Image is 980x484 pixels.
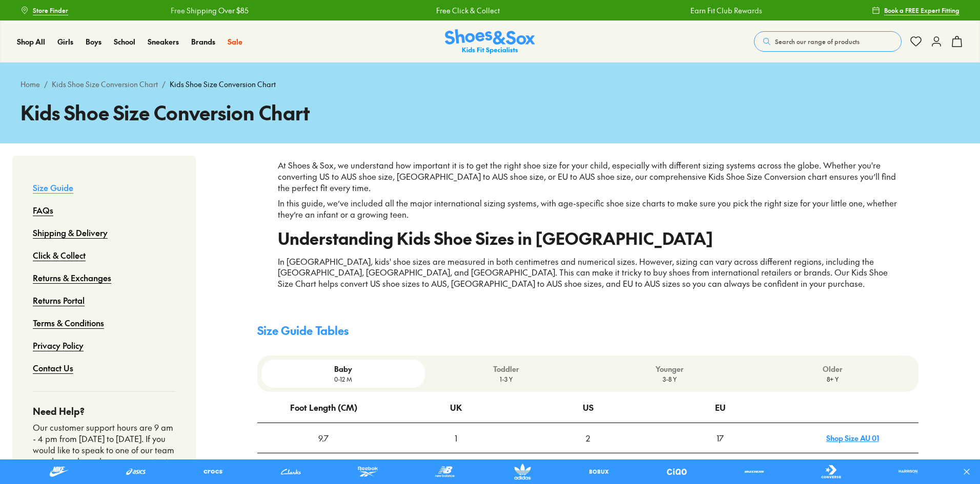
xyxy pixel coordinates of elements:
[86,36,101,47] span: Boys
[257,322,918,339] h4: Size Guide Tables
[170,79,276,90] span: Kids Shoe Size Conversion Chart
[715,393,726,422] div: EU
[266,374,420,384] p: 0-12 M
[57,36,73,47] span: Girls
[429,364,584,374] p: Toddler
[390,454,521,482] div: 1.5
[522,424,654,452] div: 2
[86,36,101,47] a: Boys
[148,36,179,47] span: Sneakers
[290,393,357,422] div: Foot Length (CM)
[756,374,910,384] p: 8+ Y
[228,36,242,47] a: Sale
[522,454,654,482] div: 2
[775,37,860,46] span: Search our range of products
[148,36,179,47] a: Sneakers
[445,29,535,54] img: SNS_Logo_Responsive.svg
[52,79,158,90] a: Kids Shoe Size Conversion Chart
[114,36,135,47] a: School
[826,433,879,443] a: Shop Size AU 01
[450,393,462,422] div: UK
[655,454,786,482] div: 18
[33,199,53,221] a: FAQs
[228,36,242,47] span: Sale
[390,424,521,452] div: 1
[278,198,898,220] p: In this guide, we’ve included all the major international sizing systems, with age-specific shoe ...
[266,364,420,374] p: Baby
[17,36,45,47] span: Shop All
[445,29,535,54] a: Shoes & Sox
[278,233,898,244] h2: Understanding Kids Shoe Sizes in [GEOGRAPHIC_DATA]
[33,266,111,289] a: Returns & Exchanges
[258,424,389,452] div: 9.7
[754,31,902,52] button: Search our range of products
[884,6,959,15] span: Book a FREE Expert Fitting
[690,5,762,16] a: Earn Fit Club Rewards
[114,36,135,47] span: School
[21,79,40,90] a: Home
[21,1,68,19] a: Store Finder
[33,6,68,15] span: Store Finder
[33,289,85,311] a: Returns Portal
[57,36,73,47] a: Girls
[33,356,73,379] a: Contact Us
[583,393,594,422] div: US
[436,5,500,16] a: Free Click & Collect
[756,364,910,374] p: Older
[33,176,73,199] a: Size Guide
[171,5,249,16] a: Free Shipping Over $85
[21,98,959,127] h1: Kids Shoe Size Conversion Chart
[191,36,215,47] a: Brands
[592,364,747,374] p: Younger
[258,454,389,482] div: 10.2
[33,244,86,266] a: Click & Collect
[17,36,45,47] a: Shop All
[655,424,786,452] div: 17
[278,256,898,290] p: In [GEOGRAPHIC_DATA], kids' shoe sizes are measured in both centimetres and numerical sizes. Howe...
[33,311,104,334] a: Terms & Conditions
[33,404,175,418] h4: Need Help?
[278,160,898,194] p: At Shoes & Sox, we understand how important it is to get the right shoe size for your child, espe...
[33,221,108,244] a: Shipping & Delivery
[429,374,584,384] p: 1-3 Y
[191,36,215,47] span: Brands
[872,1,959,19] a: Book a FREE Expert Fitting
[592,374,747,384] p: 3-8 Y
[21,79,959,90] div: / /
[33,334,84,356] a: Privacy Policy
